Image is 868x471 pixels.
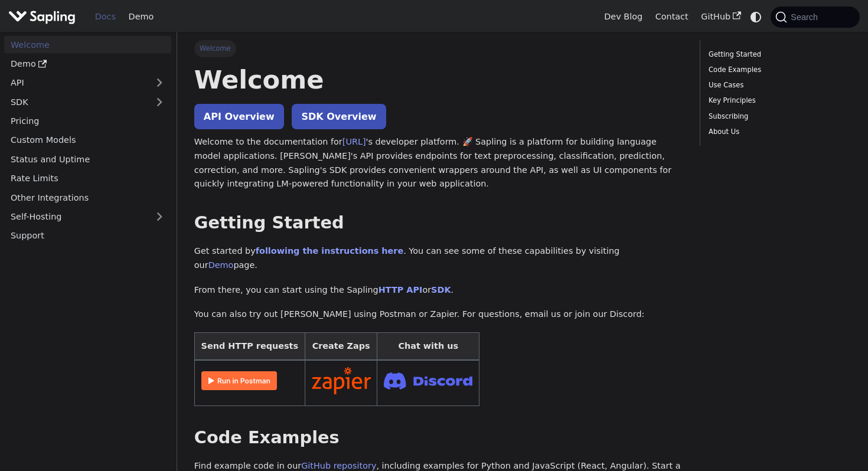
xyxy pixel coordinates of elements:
[194,64,683,96] h1: Welcome
[598,8,648,26] a: Dev Blog
[342,137,366,146] a: [URL]
[378,285,423,295] a: HTTP API
[787,12,825,22] span: Search
[4,113,171,130] a: Pricing
[122,8,160,26] a: Demo
[709,64,847,76] a: Code Examples
[709,126,847,138] a: About Us
[8,8,76,25] img: Sapling.ai
[709,111,847,122] a: Subscribing
[208,260,234,270] a: Demo
[709,49,847,60] a: Getting Started
[8,8,80,25] a: Sapling.aiSapling.ai
[194,135,683,191] p: Welcome to the documentation for 's developer platform. 🚀 Sapling is a platform for building lang...
[194,283,683,297] p: From there, you can start using the Sapling or .
[694,8,747,26] a: GitHub
[431,285,451,295] a: SDK
[709,95,847,106] a: Key Principles
[89,8,122,26] a: Docs
[194,212,683,234] h2: Getting Started
[194,427,683,449] h2: Code Examples
[194,244,683,273] p: Get started by . You can see some of these capabilities by visiting our page.
[148,93,171,110] button: Expand sidebar category 'SDK'
[194,104,284,129] a: API Overview
[771,6,859,28] button: Search (Command+K)
[4,189,171,206] a: Other Integrations
[4,93,148,110] a: SDK
[194,40,236,57] span: Welcome
[194,333,305,361] th: Send HTTP requests
[384,369,472,393] img: Join Discord
[4,132,171,149] a: Custom Models
[4,170,171,187] a: Rate Limits
[4,208,171,225] a: Self-Hosting
[256,246,403,256] a: following the instructions here
[312,367,371,394] img: Connect in Zapier
[4,151,171,168] a: Status and Uptime
[4,227,171,244] a: Support
[292,104,386,129] a: SDK Overview
[4,36,171,53] a: Welcome
[201,371,277,390] img: Run in Postman
[748,8,765,25] button: Switch between dark and light mode (currently system mode)
[305,333,377,361] th: Create Zaps
[377,333,479,361] th: Chat with us
[148,74,171,91] button: Expand sidebar category 'API'
[194,308,683,322] p: You can also try out [PERSON_NAME] using Postman or Zapier. For questions, email us or join our D...
[649,8,695,26] a: Contact
[301,461,376,470] a: GitHub repository
[4,55,171,73] a: Demo
[4,74,148,91] a: API
[709,80,847,91] a: Use Cases
[194,40,683,57] nav: Breadcrumbs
